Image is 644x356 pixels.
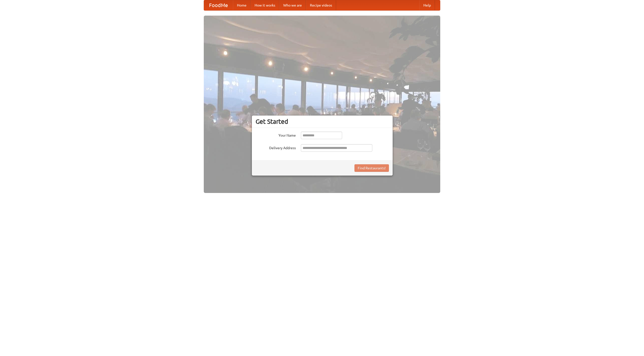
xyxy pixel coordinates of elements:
label: Your Name [256,132,296,138]
h3: Get Started [256,118,389,125]
a: Recipe videos [306,0,336,10]
label: Delivery Address [256,144,296,150]
a: Help [419,0,435,10]
a: FoodMe [204,0,233,10]
a: How it works [251,0,279,10]
button: Find Restaurants! [354,164,389,172]
a: Who we are [279,0,306,10]
a: Home [233,0,251,10]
